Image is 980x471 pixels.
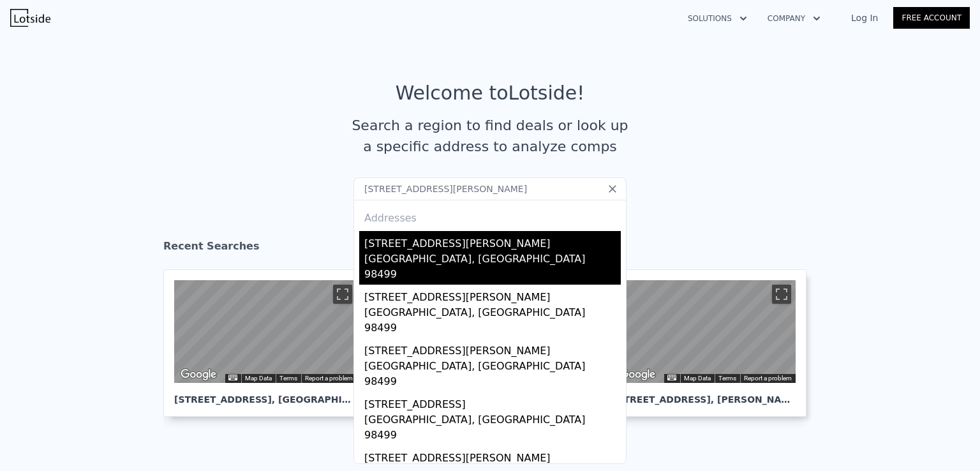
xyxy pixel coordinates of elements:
div: [GEOGRAPHIC_DATA], [GEOGRAPHIC_DATA] 98499 [364,359,621,392]
div: [STREET_ADDRESS][PERSON_NAME] [364,285,621,305]
a: Map [STREET_ADDRESS], [PERSON_NAME] [602,269,817,417]
div: Street View [174,280,357,383]
a: Report a problem [744,375,792,382]
button: Solutions [678,7,757,30]
div: [GEOGRAPHIC_DATA], [GEOGRAPHIC_DATA] 98499 [364,412,621,445]
a: Terms (opens in new tab) [718,375,736,382]
img: Google [177,366,219,383]
button: Keyboard shortcuts [667,375,676,380]
div: Map [613,280,796,383]
img: Lotside [10,9,50,27]
button: Keyboard shortcuts [228,375,237,380]
div: [STREET_ADDRESS] [364,392,621,412]
a: Free Account [893,7,970,29]
a: Log In [836,11,893,24]
a: Map [STREET_ADDRESS], [GEOGRAPHIC_DATA] [163,269,378,417]
a: Open this area in Google Maps (opens a new window) [616,366,658,383]
a: Open this area in Google Maps (opens a new window) [177,366,219,383]
button: Map Data [245,374,272,383]
img: Google [616,366,658,383]
a: Terms (opens in new tab) [279,375,297,382]
div: Street View [613,280,796,383]
div: [STREET_ADDRESS][PERSON_NAME] [364,231,621,251]
div: Recent Searches [163,228,817,269]
div: [STREET_ADDRESS][PERSON_NAME] [364,338,621,359]
div: [GEOGRAPHIC_DATA], [GEOGRAPHIC_DATA] 98499 [364,305,621,338]
div: [STREET_ADDRESS][PERSON_NAME] [364,445,621,466]
input: Search an address or region... [353,177,627,200]
div: Search a region to find deals or look up a specific address to analyze comps [347,115,633,157]
button: Toggle fullscreen view [333,285,352,304]
button: Toggle fullscreen view [772,285,791,304]
div: Map [174,280,357,383]
button: Map Data [684,374,711,383]
button: Company [757,7,831,30]
div: Welcome to Lotside ! [396,82,585,105]
a: Report a problem [305,375,353,382]
div: [STREET_ADDRESS] , [GEOGRAPHIC_DATA] [174,383,357,406]
div: [STREET_ADDRESS] , [PERSON_NAME] [613,383,796,406]
div: [GEOGRAPHIC_DATA], [GEOGRAPHIC_DATA] 98499 [364,251,621,285]
div: Addresses [359,200,621,231]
